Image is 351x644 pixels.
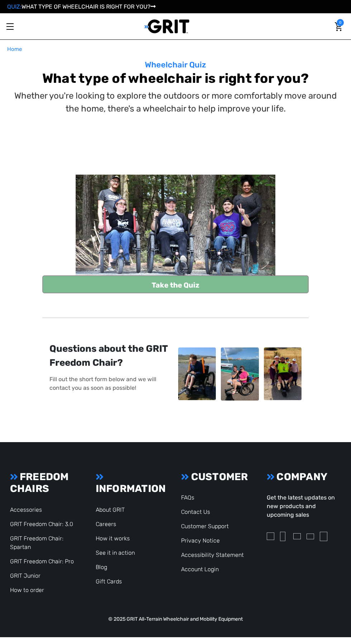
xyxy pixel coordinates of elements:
[49,375,173,392] p: Fill out the short form below and we will contact you as soon as possible!
[181,566,219,573] a: Account Login
[335,22,342,31] img: Cart
[181,494,194,501] a: FAQs
[10,535,63,550] a: GRIT Freedom Chair: Spartan
[181,471,255,483] h3: CUSTOMER
[9,89,343,115] p: Whether you're looking to explore the outdoors or more comfortably move around the home, there's ...
[42,71,309,86] b: What type of wheelchair is right for you?
[293,533,301,539] img: twitter
[267,532,274,540] img: instagram
[7,45,22,53] a: Home
[7,45,344,53] nav: Breadcrumb
[96,564,107,570] a: Blog
[267,471,341,483] h3: COMPANY
[7,615,344,623] p: © 2025 GRIT All-Terrain Wheelchair and Mobility Equipment
[96,506,125,513] a: About GRIT
[280,532,285,541] img: facebook
[337,19,344,26] span: 0
[10,506,42,513] a: Accessories
[181,551,244,558] a: Accessibility Statement
[144,19,189,34] img: GRIT All-Terrain Wheelchair and Mobility Equipment
[96,521,116,527] a: Careers
[181,537,220,544] a: Privacy Notice
[7,46,22,52] span: Home
[49,342,173,370] div: Questions about the GRIT Freedom Chair?
[96,578,122,585] a: Gift Cards
[181,523,229,530] a: Customer Support
[96,535,130,542] a: How it works
[76,175,275,275] img: 3 people in GRIT Freedom Chair all-terrain wheelchairs and 2 people standing behind them smile in...
[145,59,206,71] p: Wheelchair Quiz
[320,532,327,541] img: pinterest
[10,587,44,593] a: How to order
[42,275,309,293] a: Take the Quiz
[7,3,156,10] a: QUIZ:WHAT TYPE OF WHEELCHAIR IS RIGHT FOR YOU?
[6,26,14,27] span: Toggle menu
[10,471,84,495] h3: FREEDOM CHAIRS
[10,521,73,527] a: GRIT Freedom Chair: 3.0
[307,534,314,539] img: youtube
[181,508,210,515] a: Contact Us
[10,558,74,565] a: GRIT Freedom Chair: Pro
[333,19,344,34] a: Cart with 0 items
[10,572,41,579] a: GRIT Junior
[96,549,135,556] a: See it in action
[267,493,341,519] p: Get the latest updates on new products and upcoming sales
[96,471,170,495] h3: INFORMATION
[7,3,22,10] span: QUIZ:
